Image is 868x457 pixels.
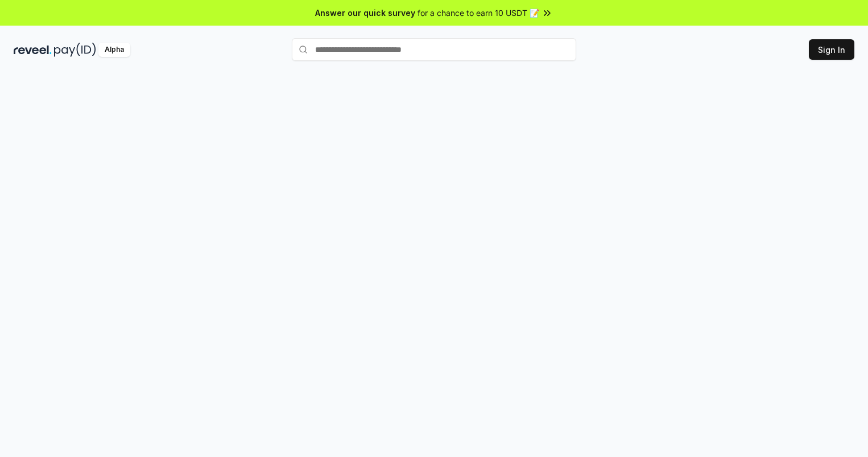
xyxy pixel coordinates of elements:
button: Sign In [809,39,854,60]
span: Answer our quick survey [315,7,415,19]
img: reveel_dark [14,43,52,57]
img: pay_id [54,43,96,57]
div: Alpha [98,43,130,57]
span: for a chance to earn 10 USDT 📝 [418,7,539,19]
